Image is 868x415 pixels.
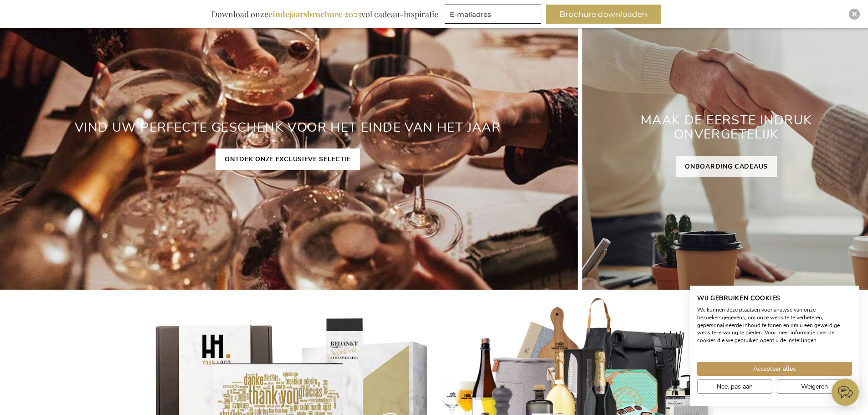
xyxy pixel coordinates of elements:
[832,379,859,406] iframe: belco-activator-frame
[445,5,541,24] input: E-mailadres
[216,149,360,170] a: ONTDEK ONZE EXCLUSIEVE SELECTIE
[777,379,852,394] button: Alle cookies weigeren
[697,294,852,302] h2: Wij gebruiken cookies
[546,5,661,24] button: Brochure downloaden
[445,5,544,26] form: marketing offers and promotions
[717,382,753,391] span: Nee, pas aan
[268,9,361,20] b: eindejaarsbrochure 2025
[801,382,828,391] span: Weigeren
[697,306,852,344] p: We kunnen deze plaatsen voor analyse van onze bezoekersgegevens, om onze website te verbeteren, g...
[753,364,796,374] span: Accepteer alles
[697,362,852,376] button: Accepteer alle cookies
[849,9,860,20] div: Close
[697,379,772,394] button: Pas cookie voorkeuren aan
[852,11,857,17] img: Close
[207,5,442,24] div: Download onze vol cadeau-inspiratie
[676,156,777,177] a: ONBOARDING CADEAUS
